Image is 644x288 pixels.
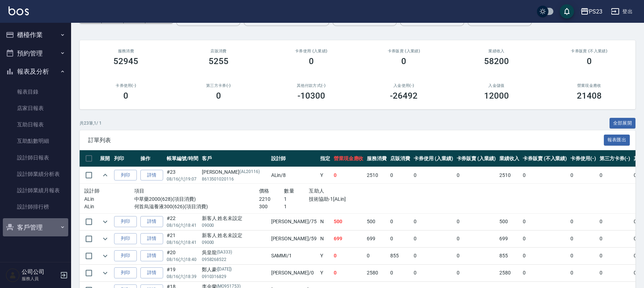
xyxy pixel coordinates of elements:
td: 0 [332,265,365,281]
h2: 營業現金應收 [551,83,627,88]
button: expand row [100,251,111,261]
td: 0 [365,247,388,264]
button: expand row [100,268,111,278]
h3: 21408 [577,91,602,101]
a: 詳情 [140,233,163,244]
button: 預約管理 [3,44,68,63]
p: 08/16 (六) 18:41 [167,239,198,246]
td: 0 [412,213,455,230]
button: expand row [100,170,111,180]
h3: 0 [123,91,128,101]
td: 0 [412,167,455,184]
span: 訂單列表 [88,137,604,144]
p: 08/16 (六) 18:39 [167,273,198,280]
td: ALin /8 [269,167,318,184]
th: 設計師 [269,150,318,167]
th: 展開 [98,150,112,167]
h2: 業績收入 [459,49,535,53]
td: Y [318,265,332,281]
span: 設計師 [84,188,100,194]
td: 0 [598,213,632,230]
td: 0 [455,167,498,184]
button: 報表匯出 [604,135,630,146]
td: 0 [521,213,569,230]
button: expand row [100,216,111,227]
a: 設計師業績月報表 [3,182,68,199]
a: 詳情 [140,250,163,261]
h3: -26492 [390,91,418,101]
td: 699 [498,230,521,247]
td: 0 [521,265,569,281]
h2: 卡券販賣 (不入業績) [551,49,627,53]
th: 卡券使用(-) [569,150,598,167]
td: 0 [569,247,598,264]
button: 列印 [114,267,137,278]
p: 0910316829 [202,273,268,280]
td: 855 [388,247,412,264]
button: expand row [100,234,111,244]
h2: 卡券販賣 (入業績) [366,49,442,53]
a: 店家日報表 [3,100,68,116]
td: 0 [569,265,598,281]
h2: 入金儲值 [459,83,535,88]
td: N [318,230,332,247]
p: (AL20116) [240,168,260,176]
button: 列印 [114,216,137,227]
button: 列印 [114,250,137,261]
h3: 0 [309,56,314,66]
h3: 0 [587,56,592,66]
td: #22 [165,213,200,230]
div: 新客人 姓名未設定 [202,215,268,222]
td: 2580 [498,265,521,281]
th: 帳單編號/時間 [165,150,200,167]
h2: 其他付款方式(-) [273,83,349,88]
button: 列印 [114,170,137,181]
h2: 卡券使用(-) [88,83,164,88]
a: 設計師業績分析表 [3,166,68,182]
td: 0 [598,230,632,247]
th: 店販消費 [388,150,412,167]
td: 0 [521,167,569,184]
p: 8613501020116 [202,176,268,182]
td: 0 [455,247,498,264]
td: #21 [165,230,200,247]
td: 0 [569,230,598,247]
th: 列印 [112,150,139,167]
th: 客戶 [200,150,269,167]
button: 客戶管理 [3,218,68,237]
td: Y [318,167,332,184]
p: 1 [284,203,309,210]
h3: 服務消費 [88,49,164,53]
td: 855 [498,247,521,264]
a: 設計師排行榜 [3,199,68,215]
td: [PERSON_NAME] /59 [269,230,318,247]
p: 08/16 (六) 19:07 [167,176,198,182]
td: 0 [455,265,498,281]
h2: 第三方卡券(-) [181,83,257,88]
td: 0 [332,247,365,264]
td: 2510 [365,167,388,184]
button: 櫃檯作業 [3,26,68,44]
td: 500 [365,213,388,230]
td: #19 [165,265,200,281]
p: 中草藥2000(628)(項目消費) [134,195,259,203]
a: 設計師日報表 [3,150,68,166]
td: 0 [598,247,632,264]
td: 0 [455,213,498,230]
div: 新客人 姓名未設定 [202,232,268,239]
td: 500 [498,213,521,230]
button: 登出 [608,5,635,18]
img: Person [6,268,20,282]
div: PS23 [589,7,602,16]
th: 服務消費 [365,150,388,167]
p: 0958268522 [202,256,268,263]
p: 09000 [202,239,268,246]
p: ([DATE]) [217,266,232,273]
span: 項目 [134,188,145,194]
span: 價格 [259,188,269,194]
td: SAMMI /1 [269,247,318,264]
div: 吳皇龍 [202,249,268,256]
td: 699 [332,230,365,247]
button: 報表及分析 [3,62,68,81]
th: 卡券販賣 (入業績) [455,150,498,167]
